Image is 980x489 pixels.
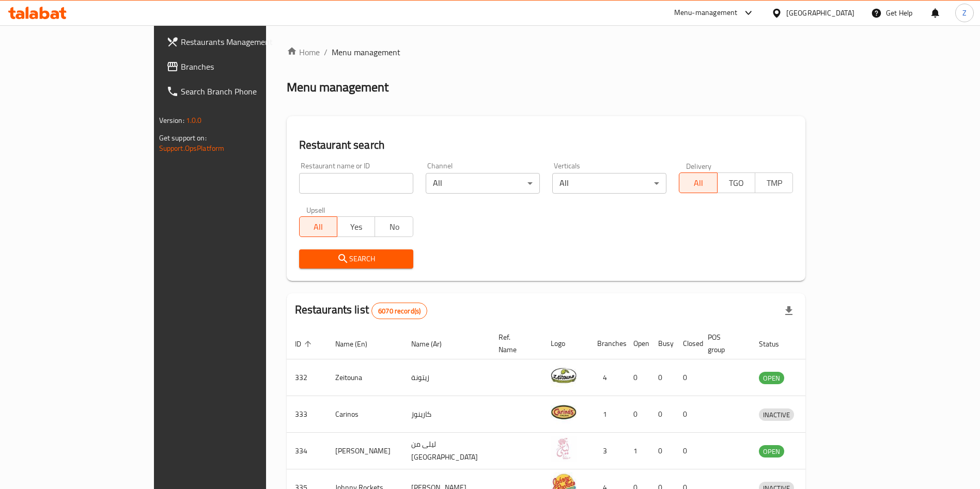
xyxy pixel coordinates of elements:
[759,446,784,458] span: OPEN
[158,29,318,54] a: Restaurants Management
[307,253,405,265] span: Search
[759,338,792,350] span: Status
[708,331,738,356] span: POS group
[679,172,717,193] button: All
[552,173,666,194] div: All
[332,46,400,58] span: Menu management
[181,60,309,73] span: Branches
[379,219,409,234] span: No
[650,328,675,359] th: Busy
[717,172,755,193] button: TGO
[674,7,738,19] div: Menu-management
[759,409,794,421] span: INACTIVE
[299,137,794,153] h2: Restaurant search
[181,36,309,48] span: Restaurants Management
[759,372,784,384] span: OPEN
[786,7,854,19] div: [GEOGRAPHIC_DATA]
[159,114,184,127] span: Version:
[158,54,318,79] a: Branches
[411,338,455,350] span: Name (Ar)
[551,436,577,462] img: Leila Min Lebnan
[158,79,318,104] a: Search Branch Phone
[589,328,625,359] th: Branches
[426,173,540,194] div: All
[337,216,375,237] button: Yes
[186,114,202,127] span: 1.0.0
[962,7,967,19] span: Z
[683,176,713,191] span: All
[722,176,751,191] span: TGO
[335,338,381,350] span: Name (En)
[759,445,784,458] div: OPEN
[625,359,650,396] td: 0
[625,396,650,433] td: 0
[675,359,699,396] td: 0
[287,79,388,96] h2: Menu management
[625,328,650,359] th: Open
[375,216,413,237] button: No
[686,162,712,169] label: Delivery
[551,362,577,388] img: Zeitouna
[675,328,699,359] th: Closed
[159,141,225,155] a: Support.OpsPlatform
[589,433,625,469] td: 3
[295,338,315,350] span: ID
[755,172,793,193] button: TMP
[589,396,625,433] td: 1
[159,131,207,145] span: Get support on:
[299,216,337,237] button: All
[403,396,490,433] td: كارينوز
[299,249,413,269] button: Search
[306,206,325,213] label: Upsell
[625,433,650,469] td: 1
[304,219,333,234] span: All
[776,298,801,323] div: Export file
[372,306,427,316] span: 6070 record(s)
[295,302,428,319] h2: Restaurants list
[299,173,413,194] input: Search for restaurant name or ID..
[589,359,625,396] td: 4
[551,399,577,425] img: Carinos
[650,396,675,433] td: 0
[759,372,784,384] div: OPEN
[650,359,675,396] td: 0
[499,331,530,356] span: Ref. Name
[324,46,328,58] li: /
[675,433,699,469] td: 0
[650,433,675,469] td: 0
[327,359,403,396] td: Zeitouna
[327,396,403,433] td: Carinos
[327,433,403,469] td: [PERSON_NAME]
[287,46,806,58] nav: breadcrumb
[371,303,427,319] div: Total records count
[759,176,789,191] span: TMP
[403,433,490,469] td: ليلى من [GEOGRAPHIC_DATA]
[341,219,371,234] span: Yes
[675,396,699,433] td: 0
[403,359,490,396] td: زيتونة
[542,328,589,359] th: Logo
[181,85,309,98] span: Search Branch Phone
